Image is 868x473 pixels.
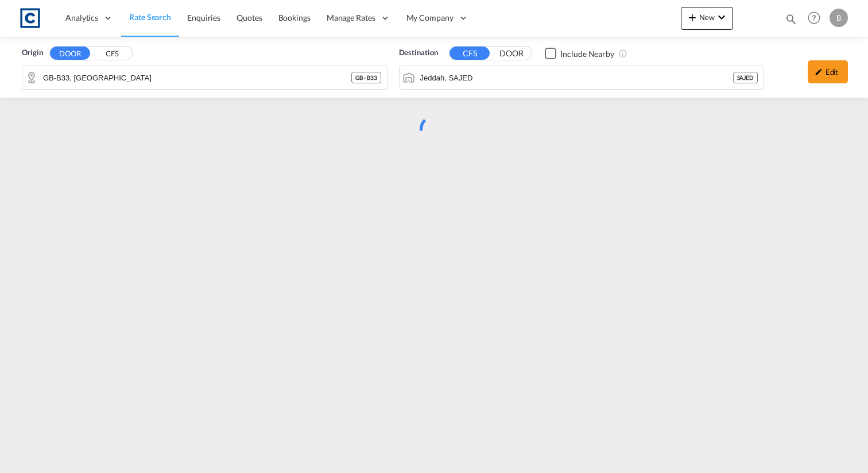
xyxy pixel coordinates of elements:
[715,10,728,24] md-icon: icon-chevron-down
[187,13,220,22] span: Enquiries
[327,12,375,24] span: Manage Rates
[685,13,728,22] span: New
[560,48,614,60] div: Include Nearby
[406,12,454,24] span: My Company
[681,7,733,30] button: icon-plus 400-fgNewicon-chevron-down
[491,47,532,60] button: DOOR
[420,69,733,86] input: Search by Port
[804,8,824,28] span: Help
[92,47,132,60] button: CFS
[237,13,262,22] span: Quotes
[129,12,171,22] span: Rate Search
[830,9,848,27] div: B
[808,60,848,83] div: icon-pencilEdit
[804,8,830,29] div: Help
[618,49,627,58] md-icon: Unchecked: Ignores neighbouring ports when fetching rates.Checked : Includes neighbouring ports w...
[22,47,42,59] span: Origin
[65,12,98,24] span: Analytics
[733,72,758,83] div: SAJED
[355,74,377,82] span: GB - B33
[785,13,797,30] div: icon-magnify
[815,68,823,76] md-icon: icon-pencil
[449,47,490,60] button: CFS
[785,13,797,25] md-icon: icon-magnify
[278,13,311,22] span: Bookings
[43,69,351,86] input: Search by Door
[685,10,699,24] md-icon: icon-plus 400-fg
[400,66,764,89] md-input-container: Jeddah, SAJED
[17,5,43,31] img: 1fdb9190129311efbfaf67cbb4249bed.jpeg
[50,47,90,60] button: DOOR
[399,47,438,59] span: Destination
[545,47,614,59] md-checkbox: Checkbox No Ink
[22,66,387,89] md-input-container: GB-B33, Birmingham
